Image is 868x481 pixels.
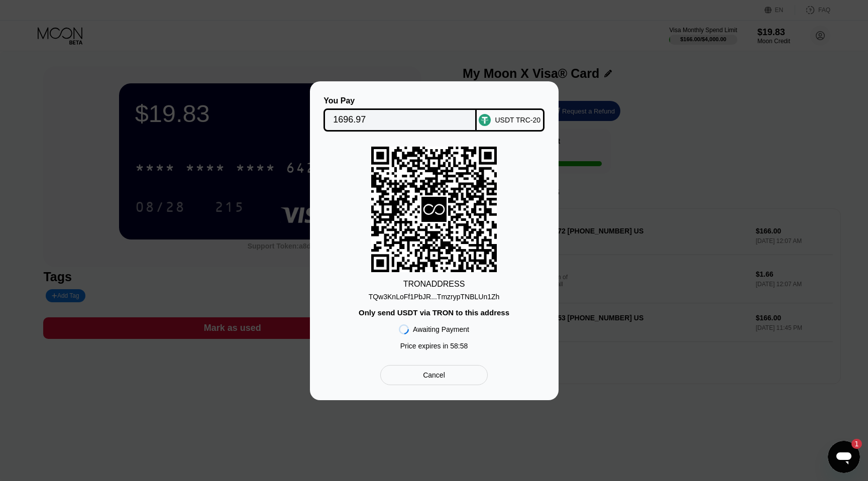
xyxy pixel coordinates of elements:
div: USDT TRC-20 [495,116,540,124]
div: You PayUSDT TRC-20 [325,96,544,132]
div: TQw3KnLoFf1PbJR...TmzrypTNBLUn1Zh [369,289,500,301]
div: Cancel [423,371,445,380]
div: TRON ADDRESS [403,280,465,289]
iframe: Number of unread messages [842,439,862,449]
iframe: Button to launch messaging window, 1 unread message [828,441,860,473]
div: Cancel [380,365,487,385]
div: Awaiting Payment [413,325,469,333]
div: Only send USDT via TRON to this address [359,308,509,317]
span: 58 : 58 [450,342,468,350]
div: You Pay [323,96,477,105]
div: TQw3KnLoFf1PbJR...TmzrypTNBLUn1Zh [369,293,500,301]
div: Price expires in [400,342,468,350]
